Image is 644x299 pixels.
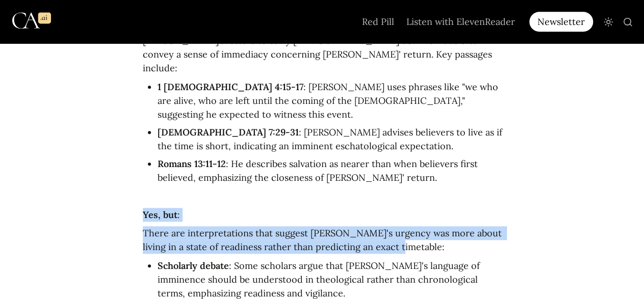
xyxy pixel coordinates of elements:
img: Logo [12,3,51,38]
li: : [PERSON_NAME] uses phrases like "we who are alive, who are left until the coming of the [DEMOGR... [158,78,503,123]
a: Newsletter [529,12,597,32]
div: Newsletter [529,12,593,32]
strong: Scholarly debate [158,260,229,271]
p: There are interpretations that suggest [PERSON_NAME]'s urgency was more about living in a state o... [142,225,503,255]
strong: [DEMOGRAPHIC_DATA] 7:29-31 [158,126,299,138]
strong: Romans 13:11-12 [158,158,226,170]
p: : [142,206,503,225]
li: : He describes salvation as nearer than when believers first believed, emphasizing the closeness ... [158,155,503,186]
li: : [PERSON_NAME] advises believers to live as if the time is short, indicating an imminent eschato... [158,124,503,154]
p: [PERSON_NAME]’s letters to early [DEMOGRAPHIC_DATA] communities often convey a sense of immediacy... [142,32,503,76]
strong: 1 [DEMOGRAPHIC_DATA] 4:15-17 [158,81,303,93]
strong: Yes, but [143,209,177,221]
